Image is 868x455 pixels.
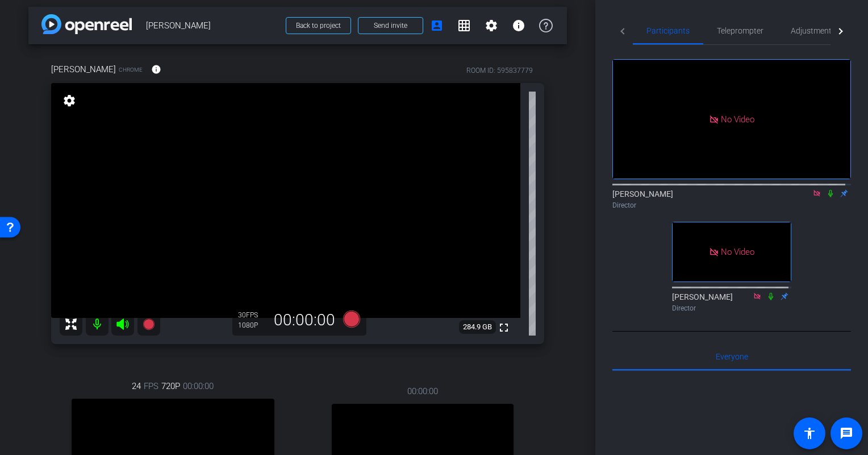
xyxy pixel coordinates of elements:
[721,247,754,257] span: No Video
[612,188,851,210] div: [PERSON_NAME]
[146,14,279,37] span: [PERSON_NAME]
[238,311,266,320] div: 30
[286,17,351,34] button: Back to project
[266,311,343,330] div: 00:00:00
[457,19,471,32] mat-icon: grid_on
[183,380,214,392] span: 00:00:00
[459,320,496,334] span: 284.9 GB
[374,21,407,30] span: Send invite
[672,291,791,313] div: [PERSON_NAME]
[803,427,816,440] mat-icon: accessibility
[497,321,511,334] mat-icon: fullscreen
[716,353,748,361] span: Everyone
[512,19,525,32] mat-icon: info
[132,380,141,392] span: 24
[51,63,116,76] span: [PERSON_NAME]
[144,380,158,392] span: FPS
[358,17,423,34] button: Send invite
[646,27,690,35] span: Participants
[296,22,341,30] span: Back to project
[61,94,77,107] mat-icon: settings
[485,19,498,32] mat-icon: settings
[151,64,161,75] mat-icon: info
[246,311,258,319] span: FPS
[612,200,851,210] div: Director
[840,427,853,440] mat-icon: message
[161,380,180,392] span: 720P
[672,303,791,313] div: Director
[721,114,754,124] span: No Video
[791,27,836,35] span: Adjustments
[407,385,438,398] span: 00:00:00
[41,14,132,34] img: app-logo
[119,65,143,74] span: Chrome
[466,65,533,76] div: ROOM ID: 595837779
[717,27,763,35] span: Teleprompter
[430,19,444,32] mat-icon: account_box
[238,321,266,330] div: 1080P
